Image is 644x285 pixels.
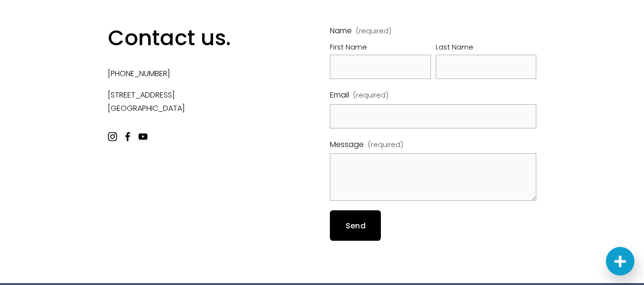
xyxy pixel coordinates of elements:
[138,132,148,141] a: YouTube
[108,132,117,141] a: Instagram
[353,89,388,102] span: (required)
[368,139,403,151] span: (required)
[346,220,366,231] span: Send
[330,210,380,240] button: SendSend
[330,41,431,55] div: First Name
[330,24,352,38] span: Name
[436,41,537,55] div: Last Name
[108,24,277,52] h2: Contact us.
[330,138,364,152] span: Message
[330,88,349,102] span: Email
[356,28,391,34] span: (required)
[108,88,277,116] p: [STREET_ADDRESS] [GEOGRAPHIC_DATA]
[108,67,277,81] p: [PHONE_NUMBER]
[123,132,133,141] a: Facebook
